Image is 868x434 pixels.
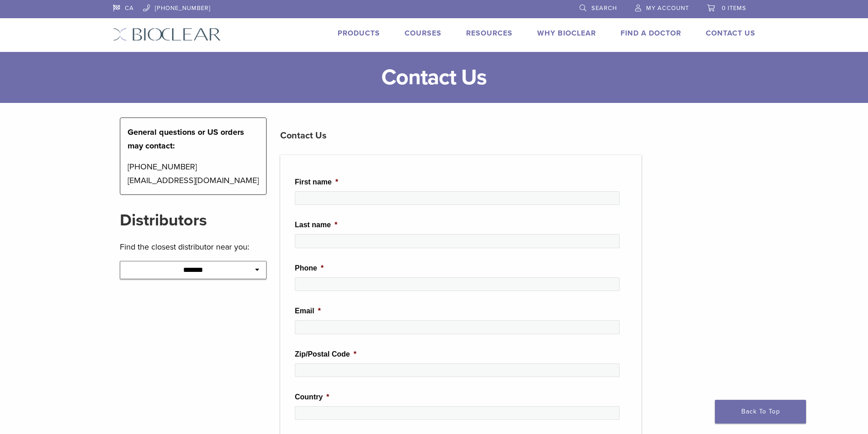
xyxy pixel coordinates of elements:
[128,127,244,151] strong: General questions or US orders may contact:
[591,5,617,12] span: Search
[646,5,689,12] span: My Account
[621,29,681,38] a: Find A Doctor
[295,220,337,230] label: Last name
[295,393,329,402] label: Country
[120,209,267,231] h2: Distributors
[295,350,356,359] label: Zip/Postal Code
[120,240,267,254] p: Find the closest distributor near you:
[280,125,642,147] h3: Contact Us
[295,178,338,187] label: First name
[113,28,221,41] img: Bioclear
[706,29,755,38] a: Contact Us
[466,29,513,38] a: Resources
[537,29,596,38] a: Why Bioclear
[338,29,380,38] a: Products
[295,306,321,316] label: Email
[405,29,442,38] a: Courses
[722,5,746,12] span: 0 items
[128,160,259,187] p: [PHONE_NUMBER] [EMAIL_ADDRESS][DOMAIN_NAME]
[715,400,806,424] a: Back To Top
[295,264,324,273] label: Phone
